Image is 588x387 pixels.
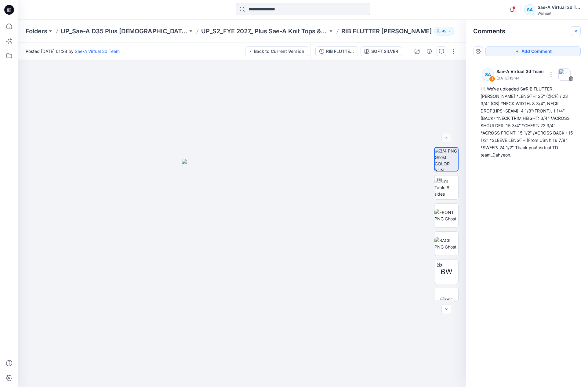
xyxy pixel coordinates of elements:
div: Walmart [538,11,580,16]
img: FRONT PNG Ghost [434,209,458,222]
div: SOFT SILVER [371,48,398,55]
p: [DATE] 13:44 [496,75,544,81]
button: RIB FLUTTER [PERSON_NAME] silver [315,46,358,56]
div: RIB FLUTTER HENLEY_REV_soft silver [326,48,354,55]
span: Posted [DATE] 01:28 by [26,48,120,54]
button: Details [424,46,434,56]
span: BW [441,266,452,277]
img: REF [440,297,453,303]
img: BACK PNG Ghost [434,237,458,250]
img: eyJhbGciOiJIUzI1NiIsImtpZCI6IjAiLCJzbHQiOiJzZXMiLCJ0eXAiOiJKV1QifQ.eyJkYXRhIjp7InR5cGUiOiJzdG9yYW... [182,159,302,387]
p: RIB FLUTTER [PERSON_NAME] [341,27,432,35]
img: 3/4 PNG Ghost COLOR RUN [435,148,458,171]
a: Folders [26,27,47,35]
div: SA [482,68,494,81]
button: SOFT SILVER [361,46,402,56]
img: Turn Table 8 sides [434,178,458,197]
a: Sae-A Virtual 3d Team [75,49,120,54]
p: 49 [442,28,447,35]
a: UP_Sae-A D35 Plus [DEMOGRAPHIC_DATA] Top [61,27,188,35]
button: 49 [434,27,454,35]
p: Sae-A Virtual 3d Team [496,68,544,75]
div: 1 [489,76,495,82]
a: UP_S2_FYE 2027_ Plus Sae-A Knit Tops & Dresses [201,27,328,35]
button: Add Comment [485,46,581,56]
button: Back to Current Version [245,46,308,56]
div: Sae-A Virtual 3d Team [538,4,580,11]
div: Hi, We've uploaded S#RIB FLUTTER [PERSON_NAME] *LENGTH: 25" (@CF) / 23 3/4" (CB) *NECK WIDTH: 8 3... [481,85,573,159]
h2: Comments [473,28,505,35]
div: SA [524,4,535,15]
